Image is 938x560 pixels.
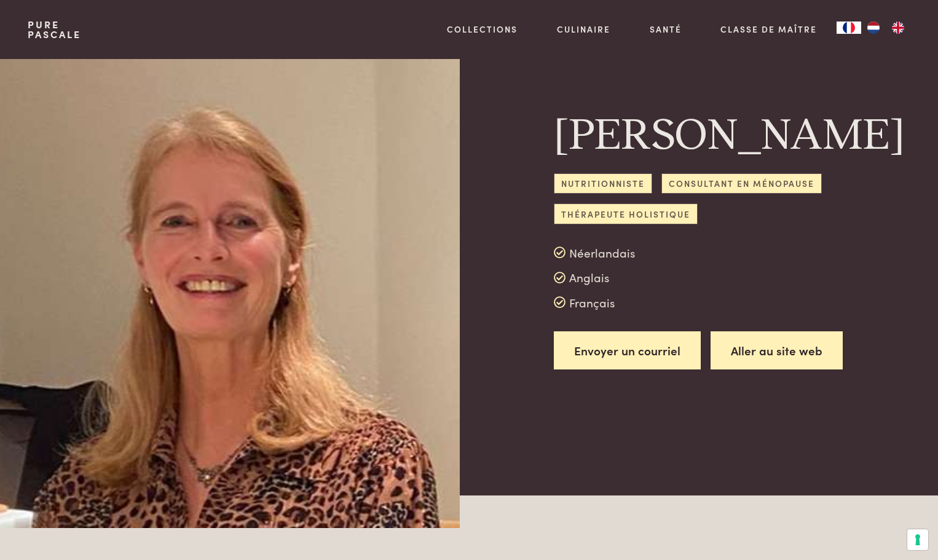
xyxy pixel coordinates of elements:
[837,22,910,34] aside: Language selected: Français
[861,22,886,34] a: NL
[837,22,861,34] a: FR
[28,20,81,39] a: PurePascale
[837,22,861,34] div: Language
[711,331,843,370] a: Aller au site web
[886,22,910,34] a: EN
[557,23,610,36] a: Culinaire
[650,23,682,36] a: Santé
[554,243,910,262] div: Néerlandais
[907,529,928,550] button: Vos préférences en matière de consentement pour les technologies de suivi
[554,269,910,287] div: Anglais
[554,293,910,312] div: Français
[447,23,518,36] a: Collections
[554,108,839,164] h1: [PERSON_NAME]
[554,173,652,194] span: Nutritionniste
[661,173,821,194] span: Consultant en ménopause
[720,23,817,36] a: Classe de maître
[554,203,697,224] span: Thérapeute holistique
[861,22,910,34] ul: Language list
[554,331,701,370] a: Envoyer un courriel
